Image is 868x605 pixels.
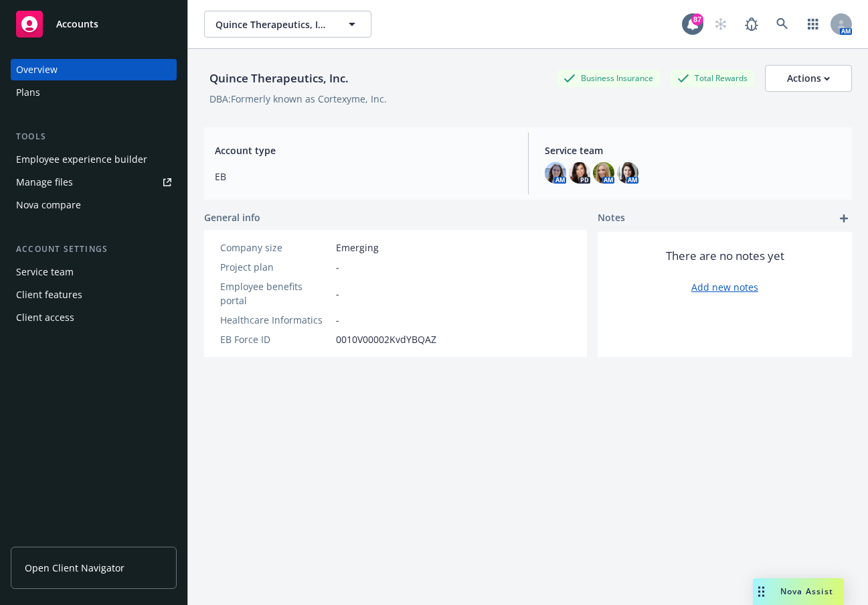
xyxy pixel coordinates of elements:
div: Employee experience builder [16,149,147,170]
div: Healthcare Informatics [220,313,331,327]
span: EB [215,170,512,184]
div: Quince Therapeutics, Inc. [204,70,354,87]
div: Actions [787,66,830,91]
div: Nova compare [16,194,81,216]
div: Business Insurance [557,70,660,86]
div: Company size [220,241,331,255]
button: Nova Assist [753,578,844,605]
a: Manage files [11,172,177,193]
div: DBA: Formerly known as Cortexyme, Inc. [209,92,387,106]
span: Open Client Navigator [25,561,124,575]
span: Nova Assist [780,586,833,597]
a: Report a Bug [738,11,765,38]
div: Service team [16,261,74,283]
a: Client features [11,284,177,306]
span: Quince Therapeutics, Inc. [215,17,331,31]
span: Service team [545,143,842,157]
div: Total Rewards [671,70,754,86]
span: - [336,313,339,327]
div: Tools [11,130,177,143]
div: Employee benefits portal [220,279,331,308]
a: Add new notes [691,280,758,294]
a: Start snowing [707,11,734,38]
span: 0010V00002KvdYBQAZ [336,332,436,346]
a: Overview [11,59,177,80]
a: Nova compare [11,194,177,216]
div: Manage files [16,172,73,193]
span: There are no notes yet [666,248,784,264]
div: Overview [16,59,58,80]
a: add [836,210,852,226]
button: Quince Therapeutics, Inc. [204,11,371,38]
a: Search [769,11,796,38]
span: General info [204,210,260,224]
span: Accounts [56,19,98,29]
img: photo [569,162,590,184]
a: Client access [11,307,177,328]
button: Actions [765,65,852,92]
div: 87 [691,13,703,25]
div: Project plan [220,260,331,274]
div: EB Force ID [220,332,331,346]
span: - [336,260,339,274]
div: Client features [16,284,82,306]
a: Accounts [11,5,177,43]
div: Account settings [11,243,177,256]
div: Client access [16,307,74,328]
a: Service team [11,261,177,283]
span: Emerging [336,241,379,255]
span: Notes [598,210,625,226]
img: photo [593,162,614,184]
div: Plans [16,82,40,103]
a: Switch app [800,11,827,38]
span: - [336,287,339,301]
div: Drag to move [753,578,770,605]
span: Account type [215,143,512,157]
a: Employee experience builder [11,149,177,170]
img: photo [545,162,566,184]
a: Plans [11,82,177,103]
img: photo [617,162,638,184]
